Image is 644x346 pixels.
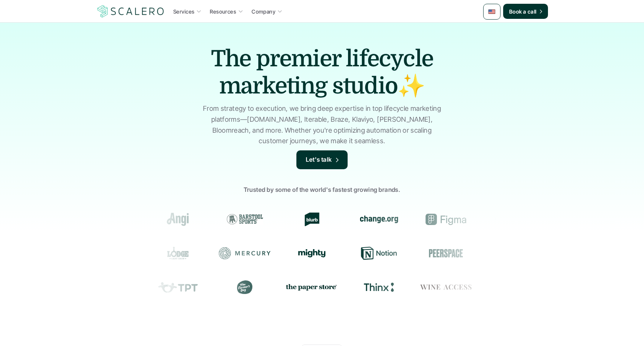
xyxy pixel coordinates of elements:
p: Book a call [509,8,537,15]
img: 🇺🇸 [488,8,496,15]
img: Scalero company logotype [96,4,165,18]
p: From strategy to execution, we bring deep expertise in top lifecycle marketing platforms—[DOMAIN_... [200,103,444,147]
a: Let's talk [296,150,348,169]
a: Book a call [503,4,548,19]
iframe: gist-messenger-bubble-iframe [618,320,636,338]
p: Company [252,8,275,15]
p: Let's talk [306,155,332,165]
p: Services [173,8,194,15]
h1: The premier lifecycle marketing studio✨ [190,45,454,100]
p: Resources [210,8,236,15]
